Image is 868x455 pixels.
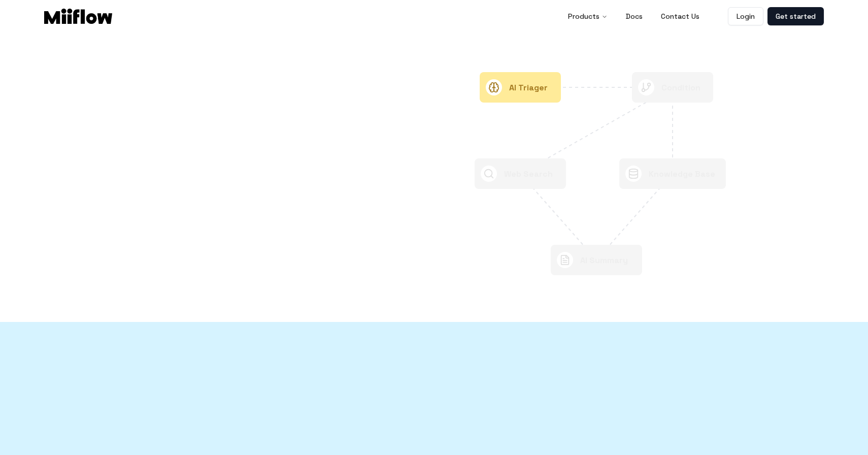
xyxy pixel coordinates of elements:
a: Contact Us [653,6,708,26]
button: Products [560,6,616,26]
nav: Main [560,6,708,26]
a: Get started [767,7,824,25]
img: Logo [44,9,112,24]
a: Login [728,7,763,25]
text: AI Summary [580,255,628,266]
text: Web Search [504,169,553,179]
text: Knowledge Base [649,169,715,179]
text: AI Triager [509,82,548,93]
a: Docs [618,6,651,26]
text: Condition [661,82,700,93]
